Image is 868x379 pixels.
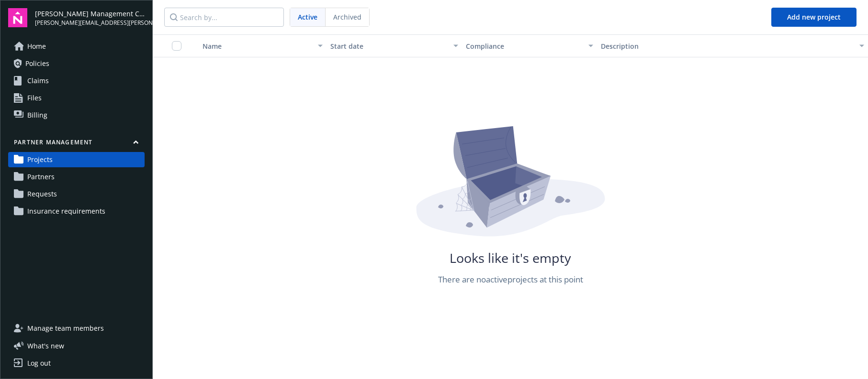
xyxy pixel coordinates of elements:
img: navigator-logo.svg [8,8,27,27]
a: Projects [8,152,145,167]
a: Insurance requirements [8,204,145,219]
span: Archived [333,12,361,22]
div: Looks like it's empty [450,252,571,264]
span: Insurance requirements [27,204,105,219]
span: Requests [27,186,57,202]
span: Files [27,90,42,106]
span: What ' s new [27,341,64,351]
span: Add new project [787,12,841,22]
input: Search by... [164,8,284,27]
div: Start date [330,41,448,51]
button: Description [597,34,868,57]
button: Start date [327,34,462,57]
a: Partners [8,169,145,184]
span: Claims [27,73,49,88]
span: Partners [27,169,55,184]
div: Log out [27,356,51,371]
button: Compliance [462,34,597,57]
a: Billing [8,108,145,123]
span: Projects [27,152,53,167]
div: There are no active projects at this point [438,274,583,285]
span: Active [298,12,317,22]
span: Policies [25,56,49,71]
a: Files [8,90,145,106]
span: [PERSON_NAME][EMAIL_ADDRESS][PERSON_NAME][DOMAIN_NAME] [35,19,145,27]
span: Home [27,39,46,54]
span: Manage team members [27,321,104,336]
a: Manage team members [8,321,145,336]
div: Description [601,41,854,51]
a: Home [8,39,145,54]
a: Policies [8,56,145,71]
button: Partner management [8,138,145,150]
a: Claims [8,73,145,88]
button: What's new [8,341,79,351]
button: Add new project [771,8,857,27]
span: Billing [27,108,47,123]
input: Select all [172,41,181,51]
div: Toggle SortBy [195,41,312,51]
div: Name [195,41,312,51]
a: Requests [8,186,145,202]
div: Compliance [466,41,583,51]
span: [PERSON_NAME] Management Company [35,9,145,19]
button: [PERSON_NAME] Management Company[PERSON_NAME][EMAIL_ADDRESS][PERSON_NAME][DOMAIN_NAME] [35,8,145,27]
